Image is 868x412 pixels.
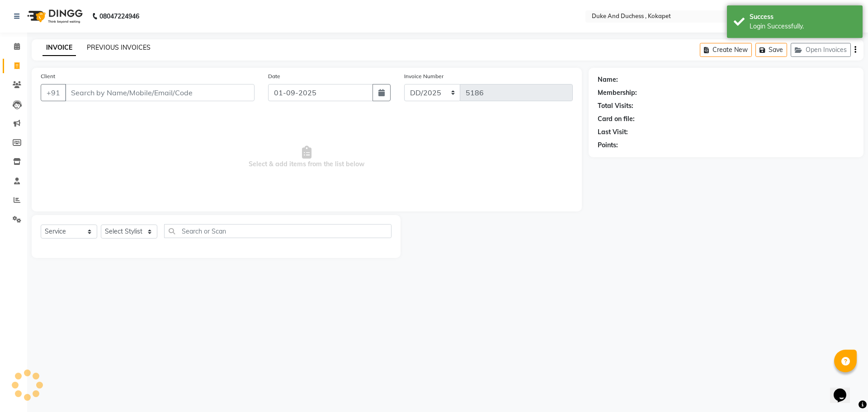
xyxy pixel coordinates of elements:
div: Total Visits: [598,101,633,111]
b: 08047224946 [99,4,139,29]
div: Success [750,12,856,22]
button: Save [755,43,787,57]
div: Card on file: [598,114,635,124]
button: Open Invoices [791,43,851,57]
button: +91 [41,84,66,101]
span: Select & add items from the list below [41,112,573,202]
input: Search by Name/Mobile/Email/Code [65,84,255,101]
iframe: chat widget [830,376,859,403]
img: logo [23,4,85,29]
label: Date [268,72,280,80]
label: Invoice Number [404,72,443,80]
input: Search or Scan [164,224,392,238]
div: Login Successfully. [750,22,856,31]
div: Membership: [598,88,637,98]
div: Points: [598,140,618,150]
label: Client [41,72,55,80]
button: Create New [700,43,752,57]
a: PREVIOUS INVOICES [87,43,151,51]
div: Last Visit: [598,127,628,137]
div: Name: [598,75,618,84]
a: INVOICE [42,40,76,56]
